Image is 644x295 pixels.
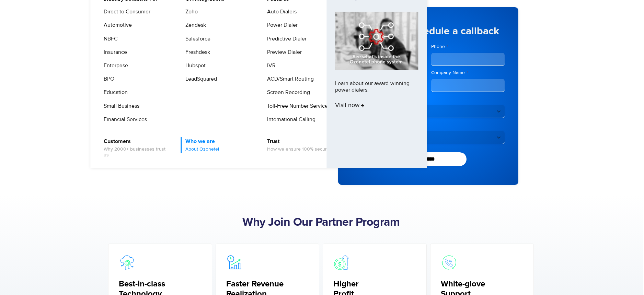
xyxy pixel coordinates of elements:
[181,35,211,43] a: Salesforce
[99,21,133,29] a: Automotive
[263,88,311,97] a: Screen Recording
[99,35,119,43] a: NBFC
[99,88,129,97] a: Education
[263,61,277,70] a: IVR
[335,12,418,70] img: phone-system-min.jpg
[181,75,218,83] a: LeadSquared
[181,61,207,70] a: Hubspot
[263,102,331,110] a: Toll-Free Number Services
[99,8,151,16] a: Direct to Consumer
[263,35,308,43] a: Predictive Dialer
[352,26,505,36] h5: Sign up to schedule a callback
[181,137,220,153] a: Who we areAbout Ozonetel
[352,121,505,128] label: Partner
[185,146,219,152] span: About Ozonetel
[263,75,315,83] a: ACD/Smart Routing
[263,115,317,124] a: International Calling
[104,146,171,158] span: Why 2000+ businesses trust us
[431,43,505,50] label: Phone
[99,115,148,124] a: Financial Services
[99,61,129,70] a: Enterprise
[106,216,536,229] h2: Why Join Our Partner Program
[263,137,333,153] a: TrustHow we ensure 100% security
[352,95,505,102] label: Country
[267,146,332,152] span: How we ensure 100% security
[263,21,299,29] a: Power Dialer
[431,69,505,76] label: Company Name
[181,48,211,57] a: Freshdesk
[181,21,207,29] a: Zendesk
[99,48,128,57] a: Insurance
[335,102,364,109] span: Visit now
[99,75,115,83] a: BPO
[99,137,172,159] a: CustomersWhy 2000+ businesses trust us
[263,48,303,57] a: Preview Dialer
[263,8,298,16] a: Auto Dialers
[181,8,199,16] a: Zoho
[99,102,140,110] a: Small Business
